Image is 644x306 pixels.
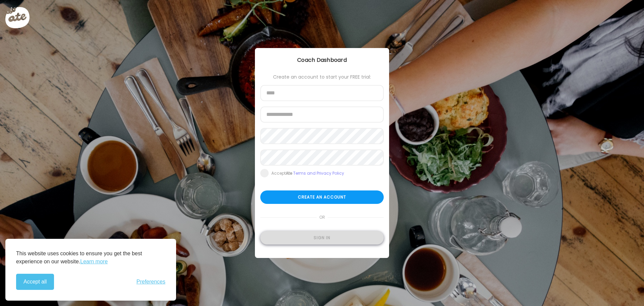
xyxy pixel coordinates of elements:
p: This website uses cookies to ensure you get the best experience on our website. [16,250,165,266]
div: Accept [271,171,344,176]
div: Sign in [260,231,384,245]
a: Terms and Privacy Policy [293,170,344,176]
span: Preferences [137,279,165,285]
button: Accept all cookies [16,274,54,290]
button: Toggle preferences [137,279,165,285]
span: or [317,211,328,224]
div: Create an account [260,190,384,204]
a: Learn more [80,258,108,266]
b: Ate [286,170,292,176]
div: Create an account to start your FREE trial: [260,74,384,80]
div: Coach Dashboard [255,56,389,64]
